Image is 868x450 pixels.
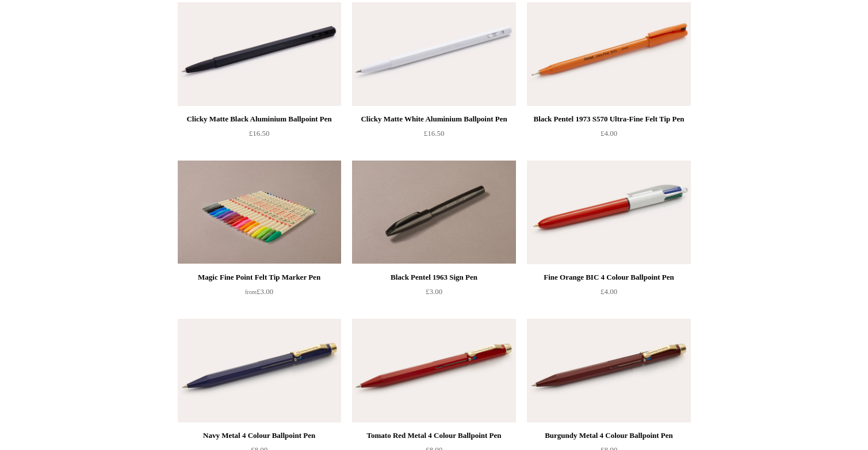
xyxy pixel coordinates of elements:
[527,112,690,159] a: Black Pentel 1973 S570 Ultra-Fine Felt Tip Pen £4.00
[178,2,341,106] a: Clicky Matte Black Aluminium Ballpoint Pen Clicky Matte Black Aluminium Ballpoint Pen
[181,429,338,443] div: Navy Metal 4 Colour Ballpoint Pen
[530,429,687,443] div: Burgundy Metal 4 Colour Ballpoint Pen
[530,270,687,284] div: Fine Orange BIC 4 Colour Ballpoint Pen
[355,112,513,126] div: Clicky Matte White Aluminium Ballpoint Pen
[352,2,515,106] a: Clicky Matte White Aluminium Ballpoint Pen Clicky Matte White Aluminium Ballpoint Pen
[178,2,341,106] img: Clicky Matte Black Aluminium Ballpoint Pen
[178,112,341,159] a: Clicky Matte Black Aluminium Ballpoint Pen £16.50
[178,161,341,264] img: Magic Fine Point Felt Tip Marker Pen
[245,287,273,296] span: £3.00
[355,429,513,443] div: Tomato Red Metal 4 Colour Ballpoint Pen
[527,319,690,422] a: Burgundy Metal 4 Colour Ballpoint Pen Burgundy Metal 4 Colour Ballpoint Pen
[352,2,515,106] img: Clicky Matte White Aluminium Ballpoint Pen
[601,129,617,138] span: £4.00
[527,2,690,106] img: Black Pentel 1973 S570 Ultra-Fine Felt Tip Pen
[249,129,270,138] span: £16.50
[181,112,338,126] div: Clicky Matte Black Aluminium Ballpoint Pen
[352,319,515,422] img: Tomato Red Metal 4 Colour Ballpoint Pen
[178,270,341,318] a: Magic Fine Point Felt Tip Marker Pen from£3.00
[530,112,687,126] div: Black Pentel 1973 S570 Ultra-Fine Felt Tip Pen
[178,319,341,422] img: Navy Metal 4 Colour Ballpoint Pen
[424,129,445,138] span: £16.50
[352,161,515,264] a: Black Pentel 1963 Sign Pen Black Pentel 1963 Sign Pen
[352,161,515,264] img: Black Pentel 1963 Sign Pen
[245,289,257,295] span: from
[181,270,338,284] div: Magic Fine Point Felt Tip Marker Pen
[178,319,341,422] a: Navy Metal 4 Colour Ballpoint Pen Navy Metal 4 Colour Ballpoint Pen
[527,161,690,264] img: Fine Orange BIC 4 Colour Ballpoint Pen
[178,161,341,264] a: Magic Fine Point Felt Tip Marker Pen Magic Fine Point Felt Tip Marker Pen
[527,161,690,264] a: Fine Orange BIC 4 Colour Ballpoint Pen Fine Orange BIC 4 Colour Ballpoint Pen
[352,319,515,422] a: Tomato Red Metal 4 Colour Ballpoint Pen Tomato Red Metal 4 Colour Ballpoint Pen
[527,2,690,106] a: Black Pentel 1973 S570 Ultra-Fine Felt Tip Pen Black Pentel 1973 S570 Ultra-Fine Felt Tip Pen
[426,287,442,296] span: £3.00
[601,287,617,296] span: £4.00
[527,319,690,422] img: Burgundy Metal 4 Colour Ballpoint Pen
[352,270,515,318] a: Black Pentel 1963 Sign Pen £3.00
[355,270,513,284] div: Black Pentel 1963 Sign Pen
[527,270,690,318] a: Fine Orange BIC 4 Colour Ballpoint Pen £4.00
[352,112,515,159] a: Clicky Matte White Aluminium Ballpoint Pen £16.50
